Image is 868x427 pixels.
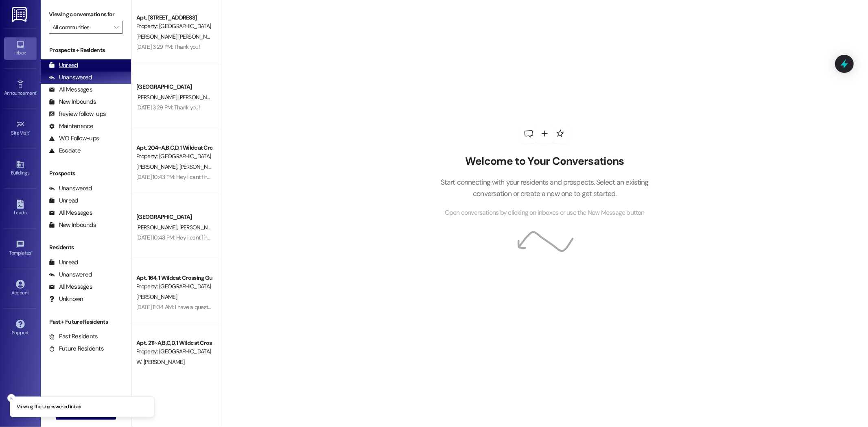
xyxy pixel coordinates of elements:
div: [DATE] 10:43 PM: Hey i cant find how to pay it on the app [136,173,270,181]
div: New Inbounds [49,221,96,229]
span: • [29,129,31,135]
span: W. [PERSON_NAME] [136,358,184,366]
div: New Inbounds [49,98,96,106]
div: [DATE] 10:43 PM: Hey i cant find how to pay it on the app [136,234,270,241]
span: [PERSON_NAME] [PERSON_NAME] [136,33,219,40]
a: Inbox [4,37,37,59]
span: [PERSON_NAME] [179,224,222,231]
div: Property: [GEOGRAPHIC_DATA] [136,347,212,356]
span: • [31,249,33,255]
div: Prospects + Residents [41,46,131,54]
div: Future Residents [49,344,104,353]
input: All communities [52,21,110,34]
p: Start connecting with your residents and prospects. Select an existing conversation or create a n... [428,176,661,200]
img: ResiDesk Logo [12,7,28,22]
div: Apt. 211~A,B,C,D, 1 Wildcat Crossing [136,339,212,347]
div: Property: [GEOGRAPHIC_DATA] [136,282,212,291]
div: Maintenance [49,122,94,131]
div: Unread [49,196,78,205]
p: Viewing the Unanswered inbox [17,403,81,411]
div: [DATE] 3:29 PM: Thank you! [136,43,200,50]
div: Property: [GEOGRAPHIC_DATA] [136,22,212,30]
div: [GEOGRAPHIC_DATA] [136,213,212,221]
div: [DATE] 3:29 PM: Thank you! [136,104,200,111]
div: All Messages [49,209,92,217]
h2: Welcome to Your Conversations [428,155,661,168]
div: Apt. 204~A,B,C,D, 1 Wildcat Crossing [136,144,212,152]
div: Apt. [STREET_ADDRESS] [136,13,212,22]
div: Unanswered [49,73,92,82]
div: [DATE] 11:04 AM: I have a question on when rent is due. On [PERSON_NAME] portal it says nothing s... [136,303,444,311]
a: Site Visit • [4,118,37,139]
div: WO Follow-ups [49,134,99,143]
div: Unknown [49,295,83,303]
div: Prospects [41,169,131,178]
div: [GEOGRAPHIC_DATA] [136,83,212,91]
span: [PERSON_NAME] [179,163,222,170]
label: Viewing conversations for [49,8,123,21]
div: Unanswered [49,270,92,279]
a: Account [4,277,37,299]
span: Open conversations by clicking on inboxes or use the New Message button [445,208,645,218]
span: [PERSON_NAME] [136,163,179,170]
span: • [36,89,37,95]
a: Leads [4,197,37,219]
button: Close toast [7,394,15,402]
div: Review follow-ups [49,110,106,118]
div: Past Residents [49,332,98,341]
div: Unanswered [49,184,92,193]
a: Buildings [4,157,37,179]
span: [PERSON_NAME] [136,293,177,301]
div: Residents [41,243,131,252]
i:  [114,24,118,30]
span: [PERSON_NAME] [136,224,179,231]
div: Past + Future Residents [41,318,131,326]
div: Unread [49,61,78,70]
div: Unread [49,258,78,267]
div: Apt. 164, 1 Wildcat Crossing Guarantors [136,274,212,282]
div: Escalate [49,146,81,155]
div: [DATE] 6:31 PM: Was wondering if I can move my stuff out [DATE] [136,368,287,376]
div: All Messages [49,283,92,291]
a: Templates • [4,237,37,259]
div: All Messages [49,85,92,94]
div: Property: [GEOGRAPHIC_DATA] [136,152,212,161]
a: Support [4,317,37,339]
span: [PERSON_NAME] [PERSON_NAME] [136,94,219,101]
